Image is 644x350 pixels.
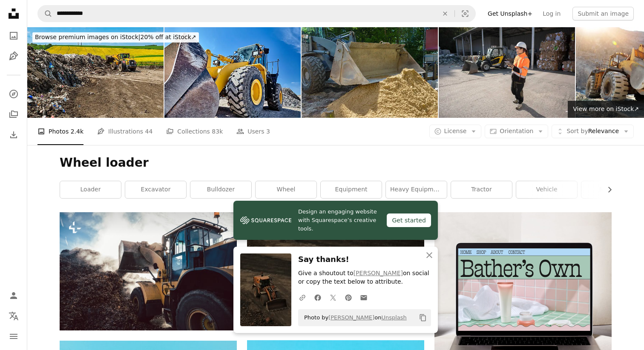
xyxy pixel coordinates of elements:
a: bulldozer [190,181,251,198]
a: Illustrations 44 [97,118,152,145]
a: equipment [321,181,382,198]
span: Sort by [566,128,588,134]
a: View more on iStock↗ [568,101,644,118]
span: Design an engaging website with Squarespace’s creative tools. [298,208,380,233]
button: Search Unsplash [38,6,52,22]
div: 20% off at iStock ↗ [32,32,199,43]
a: wheel [256,181,316,198]
span: 3 [266,127,270,136]
a: Explore [5,85,22,102]
a: Collections [5,106,22,123]
button: Sort byRelevance [552,125,634,138]
h3: Say thanks! [298,253,431,266]
a: excavator [125,181,186,198]
a: Get Unsplash+ [483,7,538,20]
img: Yellow bulldozer moving garbage in a landfill on a sunny day [27,27,164,118]
a: Download History [5,126,22,143]
button: scroll list to the right [602,181,612,198]
a: Users 3 [236,118,270,145]
button: Copy to clipboard [416,310,430,325]
img: Heavy equipment machine wheel loader on construction jobsite [164,27,301,118]
a: Share over email [356,289,371,306]
a: Browse premium images on iStock|20% off at iStock↗ [27,27,204,48]
img: Wheel loader with raised bucket and sand pile at a construction site [302,27,438,118]
a: [PERSON_NAME] [328,314,374,321]
a: Illustrations [5,48,22,65]
span: View more on iStock ↗ [573,105,639,112]
span: 83k [212,127,223,136]
button: Submit an image [572,7,634,20]
span: Photo by on [300,311,407,324]
button: Language [5,307,22,324]
span: 44 [145,127,153,136]
span: Browse premium images on iStock | [35,34,140,40]
a: [PERSON_NAME] [354,270,403,276]
div: Get started [387,213,431,227]
a: Share on Twitter [325,289,341,306]
a: Photos [5,27,22,44]
button: Orientation [485,125,548,138]
a: loader [60,181,121,198]
img: Earth mover working on pile of compost in industrial facility [60,212,237,330]
img: file-1606177908946-d1eed1cbe4f5image [240,214,291,227]
a: Unsplash [381,314,406,321]
a: Collections 83k [166,118,223,145]
button: License [429,125,482,138]
a: Home — Unsplash [5,5,22,24]
a: Design an engaging website with Squarespace’s creative tools.Get started [233,201,438,240]
form: Find visuals sitewide [37,5,476,22]
h1: Wheel loader [60,155,612,171]
button: Visual search [455,6,475,22]
span: Orientation [500,128,533,134]
button: Clear [436,6,454,22]
span: License [444,128,467,134]
a: vehicle [516,181,577,198]
span: Relevance [566,127,619,136]
button: Menu [5,328,22,345]
a: tractor [451,181,512,198]
a: Log in [538,7,566,20]
a: Earth mover working on pile of compost in industrial facility [60,267,237,275]
img: Worker Inspects Bales of Sorted Recycled Materials in Factory [439,27,575,118]
a: heavy equipment [386,181,447,198]
a: Share on Pinterest [341,289,356,306]
a: Share on Facebook [310,289,325,306]
a: Log in / Sign up [5,287,22,304]
p: Give a shoutout to on social or copy the text below to attribute. [298,269,431,286]
a: machine [581,181,642,198]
